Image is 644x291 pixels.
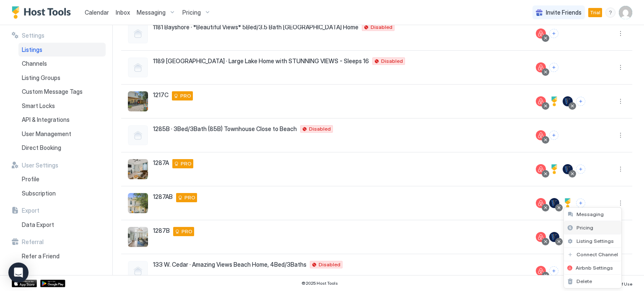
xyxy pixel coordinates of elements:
[576,251,618,258] span: Connect Channel
[576,238,614,244] span: Listing Settings
[576,224,593,231] span: Pricing
[576,211,604,217] span: Messaging
[576,278,592,284] span: Delete
[576,265,613,271] span: Airbnb Settings
[8,263,29,283] div: Open Intercom Messenger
